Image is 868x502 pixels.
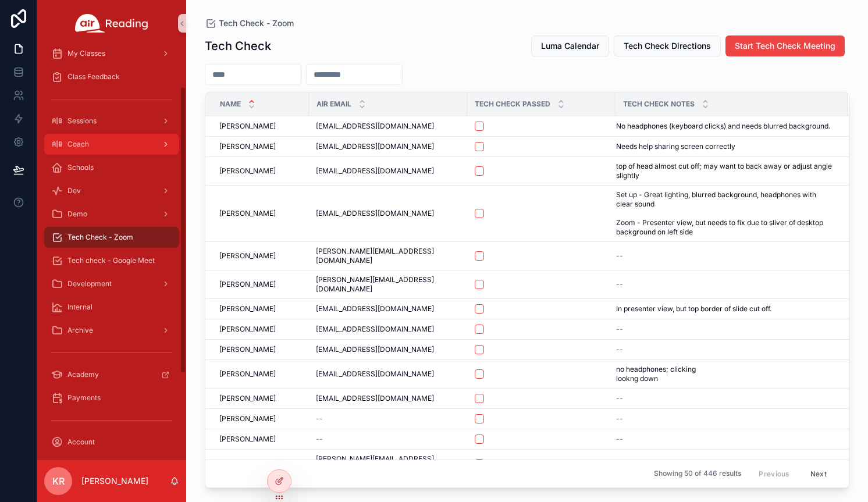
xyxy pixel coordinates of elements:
span: Academy [67,370,99,379]
span: -- [616,345,623,354]
span: [PERSON_NAME] [219,304,276,314]
span: Sessions [67,116,97,126]
span: -- [616,459,623,468]
span: -- [316,435,323,444]
a: Account [44,432,179,453]
span: Showing 50 of 446 results [654,469,741,479]
span: -- [616,414,623,423]
span: -- [616,394,623,403]
a: -- [616,414,834,423]
a: [PERSON_NAME] [219,414,302,423]
span: Luma Calendar [541,40,599,52]
span: [PERSON_NAME] [219,394,276,403]
a: Sessions [44,111,179,131]
a: -- [616,435,834,444]
span: [EMAIL_ADDRESS][DOMAIN_NAME] [316,166,434,176]
button: Luma Calendar [531,35,609,56]
span: -- [616,280,623,289]
a: [PERSON_NAME][EMAIL_ADDRESS][DOMAIN_NAME] [316,275,460,294]
a: [EMAIL_ADDRESS][DOMAIN_NAME] [316,345,460,354]
a: Development [44,273,179,294]
a: -- [616,459,834,468]
span: [EMAIL_ADDRESS][DOMAIN_NAME] [316,142,434,151]
span: Tech Check - Zoom [67,233,133,242]
a: [PERSON_NAME] [219,209,302,218]
a: Tech Check - Zoom [44,227,179,248]
a: [EMAIL_ADDRESS][DOMAIN_NAME] [316,369,460,379]
a: [EMAIL_ADDRESS][DOMAIN_NAME] [316,122,460,131]
span: KR [52,474,65,488]
a: [PERSON_NAME] [219,459,302,468]
a: no headphones; clicking lookng down [616,365,834,383]
span: -- [616,435,623,444]
span: [PERSON_NAME] [219,414,276,423]
h1: Tech Check [205,38,271,54]
a: [PERSON_NAME] [219,142,302,151]
span: [PERSON_NAME] [219,166,276,176]
a: [PERSON_NAME] [219,251,302,261]
div: scrollable content [37,47,186,460]
span: Payments [67,393,101,403]
span: Schools [67,163,94,172]
span: [PERSON_NAME] [219,280,276,289]
a: [PERSON_NAME] [219,304,302,314]
a: Set up - Great lighting, blurred background, headphones with clear sound Zoom - Presenter view, b... [616,190,834,237]
a: Dev [44,180,179,201]
span: [PERSON_NAME] [219,325,276,334]
a: -- [316,414,460,423]
span: [PERSON_NAME] [219,209,276,218]
span: [EMAIL_ADDRESS][DOMAIN_NAME] [316,345,434,354]
a: [EMAIL_ADDRESS][DOMAIN_NAME] [316,209,460,218]
span: -- [616,325,623,334]
button: Next [802,465,835,483]
a: [PERSON_NAME][EMAIL_ADDRESS][DOMAIN_NAME] [316,247,460,265]
span: Coach [67,140,89,149]
a: Needs help sharing screen correctly [616,142,834,151]
a: top of head almost cut off; may want to back away or adjust angle slightly [616,162,834,180]
a: No headphones (keyboard clicks) and needs blurred background. [616,122,834,131]
span: [PERSON_NAME] [219,142,276,151]
a: [PERSON_NAME] [219,369,302,379]
a: [EMAIL_ADDRESS][DOMAIN_NAME] [316,166,460,176]
span: [PERSON_NAME] [219,345,276,354]
span: Dev [67,186,81,195]
a: [PERSON_NAME] [219,435,302,444]
a: -- [616,345,834,354]
span: [EMAIL_ADDRESS][DOMAIN_NAME] [316,369,434,379]
a: Payments [44,387,179,408]
span: [EMAIL_ADDRESS][DOMAIN_NAME] [316,209,434,218]
span: No headphones (keyboard clicks) and needs blurred background. [616,122,830,131]
a: -- [616,394,834,403]
span: -- [316,414,323,423]
a: [PERSON_NAME] [219,122,302,131]
a: [PERSON_NAME] [219,394,302,403]
a: Demo [44,204,179,225]
span: Class Feedback [67,72,120,81]
span: In presenter view, but top border of slide cut off. [616,304,771,314]
span: -- [616,251,623,261]
p: [PERSON_NAME] [81,475,148,487]
a: [EMAIL_ADDRESS][DOMAIN_NAME] [316,325,460,334]
span: [PERSON_NAME] [219,251,276,261]
button: Tech Check Directions [614,35,721,56]
span: Start Tech Check Meeting [735,40,835,52]
a: -- [316,435,460,444]
a: [PERSON_NAME] [219,166,302,176]
a: Schools [44,157,179,178]
span: Tech check - Google Meet [67,256,155,265]
a: [EMAIL_ADDRESS][DOMAIN_NAME] [316,304,460,314]
a: In presenter view, but top border of slide cut off. [616,304,834,314]
span: Demo [67,209,87,219]
span: Development [67,279,112,289]
a: -- [616,251,834,261]
span: Name [220,99,241,109]
span: Archive [67,326,93,335]
a: -- [616,280,834,289]
a: Academy [44,364,179,385]
a: [PERSON_NAME] [219,325,302,334]
span: [EMAIL_ADDRESS][DOMAIN_NAME] [316,122,434,131]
